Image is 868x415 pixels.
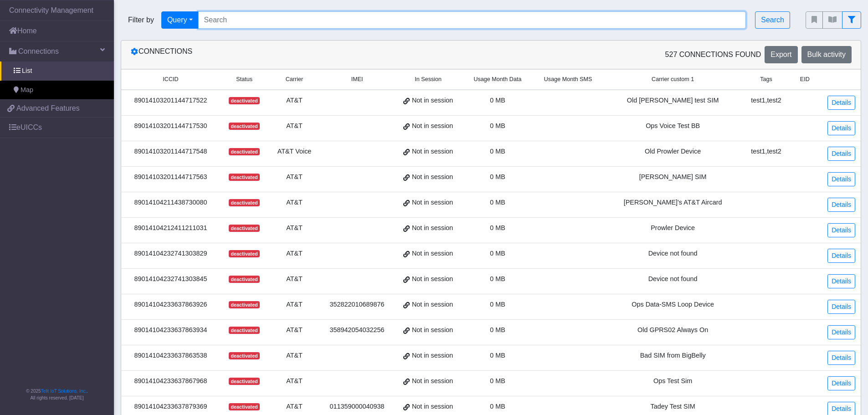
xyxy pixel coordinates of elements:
span: deactivated [229,327,260,334]
a: Details [827,351,855,365]
a: Details [827,172,855,186]
span: List [22,66,32,76]
div: 89014104233637863934 [127,325,215,335]
div: AT&T Voice [274,147,314,157]
span: 0 MB [490,173,505,180]
div: AT&T [274,198,314,208]
div: Connections [123,46,491,63]
span: EID [800,75,810,84]
a: Details [827,300,855,314]
span: Not in session [412,249,453,259]
span: ICCID [163,75,178,84]
span: Not in session [412,376,453,386]
a: Details [827,147,855,161]
a: Details [827,274,855,288]
button: Bulk activity [801,46,852,63]
span: Map [21,85,33,95]
span: deactivated [229,250,260,257]
div: 89014104232741303829 [127,249,215,259]
span: deactivated [229,123,260,130]
span: deactivated [229,199,260,206]
input: Search... [198,11,746,29]
span: deactivated [229,352,260,359]
span: 0 MB [490,148,505,155]
div: 352822010689876 [326,300,389,310]
a: Telit IoT Solutions, Inc. [41,389,87,394]
div: Device not found [609,274,737,284]
span: Connections [18,46,59,57]
span: In Session [415,75,442,84]
span: Carrier custom 1 [652,75,694,84]
span: deactivated [229,378,260,385]
span: Not in session [412,223,453,233]
span: deactivated [229,174,260,181]
span: Not in session [412,274,453,284]
span: Tags [760,75,772,84]
a: Details [827,325,855,339]
div: Ops Data-SMS Loop Device [609,300,737,310]
span: Not in session [412,402,453,412]
span: IMEI [351,75,363,84]
span: Not in session [412,121,453,131]
span: 0 MB [490,250,505,257]
div: Old Prowler Device [609,147,737,157]
span: 0 MB [490,301,505,308]
div: 89014104232741303845 [127,274,215,284]
div: 89014104212411211031 [127,223,215,233]
span: deactivated [229,276,260,283]
span: 527 Connections found [665,49,761,60]
div: 011359000040938 [326,402,389,412]
span: 0 MB [490,352,505,359]
div: fitlers menu [806,11,861,29]
div: 89014103201144717563 [127,172,215,182]
div: Device not found [609,249,737,259]
div: Ops Voice Test BB [609,121,737,131]
span: 0 MB [490,326,505,333]
button: Search [755,11,790,29]
span: 0 MB [490,275,505,282]
div: AT&T [274,249,314,259]
span: 0 MB [490,122,505,129]
span: Not in session [412,198,453,208]
div: AT&T [274,376,314,386]
span: deactivated [229,403,260,410]
a: Details [827,121,855,135]
span: Bulk activity [807,51,846,58]
span: Usage Month SMS [544,75,592,84]
div: test1,test2 [748,147,785,157]
div: Bad SIM from BigBelly [609,351,737,361]
a: Details [827,223,855,237]
span: Advanced Features [16,103,80,114]
a: Details [827,249,855,263]
span: 0 MB [490,377,505,384]
span: Usage Month Data [473,75,521,84]
div: 89014104233637867968 [127,376,215,386]
span: Not in session [412,96,453,106]
a: Details [827,376,855,390]
div: 89014103201144717522 [127,96,215,106]
a: Details [827,96,855,110]
span: deactivated [229,148,260,155]
span: 0 MB [490,224,505,231]
div: 89014104233637863926 [127,300,215,310]
div: Tadey Test SIM [609,402,737,412]
span: deactivated [229,225,260,232]
div: Old GPRS02 Always On [609,325,737,335]
button: Query [161,11,199,29]
div: AT&T [274,223,314,233]
div: [PERSON_NAME]'s AT&T Aircard [609,198,737,208]
span: Not in session [412,147,453,157]
span: Filter by [121,15,161,26]
div: AT&T [274,300,314,310]
div: AT&T [274,172,314,182]
span: deactivated [229,301,260,308]
span: Not in session [412,172,453,182]
div: Prowler Device [609,223,737,233]
div: 89014103201144717548 [127,147,215,157]
div: 89014104233637879369 [127,402,215,412]
div: AT&T [274,402,314,412]
div: 89014104233637863538 [127,351,215,361]
span: Carrier [286,75,303,84]
span: Status [236,75,252,84]
span: Export [770,51,791,58]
